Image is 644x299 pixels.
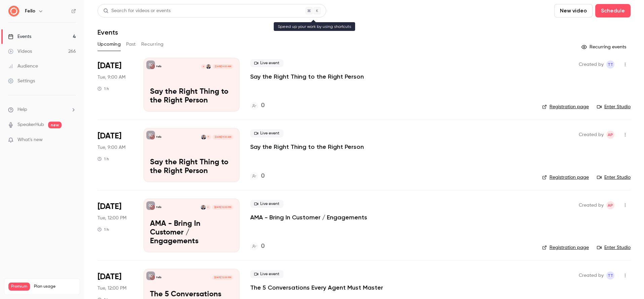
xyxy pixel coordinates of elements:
span: Live event [250,59,283,67]
span: Created by [579,271,604,280]
span: TT [608,271,613,280]
span: Help [17,106,27,113]
span: [DATE] 12:00 PM [212,275,233,280]
button: Recurring events [578,42,631,52]
a: Say the Right Thing to the Right Person [250,143,364,151]
p: Say the Right Thing to the Right Person [150,88,233,105]
a: Say the Right Thing to the Right Person [250,73,364,81]
a: 0 [250,101,265,110]
span: [DATE] [98,201,121,212]
div: Search for videos or events [103,7,171,14]
div: Events [8,33,31,40]
div: 1 h [98,227,109,232]
a: 0 [250,242,265,251]
span: Aayush Panjikar [606,131,614,139]
span: Live event [250,200,283,208]
h4: 0 [261,242,265,251]
span: TT [608,60,613,69]
span: Tharun Tiruveedula [606,271,614,280]
a: Enter Studio [597,174,631,181]
button: Upcoming [98,39,121,50]
div: Settings [8,78,35,84]
span: Aayush Panjikar [606,201,614,209]
span: AP [608,131,613,139]
span: Tue, 12:00 PM [98,285,126,292]
a: Registration page [542,244,589,251]
span: [DATE] 9:00 AM [213,135,233,139]
img: Fello [8,6,19,16]
span: [DATE] [98,131,121,141]
div: Oct 14 Tue, 10:00 AM (America/New York) [98,58,133,112]
button: Recurring [141,39,164,50]
span: [DATE] [98,60,121,71]
img: Ryan Young [201,135,206,139]
a: 0 [250,172,265,181]
a: SpeakerHub [17,121,44,128]
li: help-dropdown-opener [8,106,76,113]
a: Say the Right Thing to the Right PersonFelloRyan YoungP[DATE] 9:00 AMSay the Right Thing to the R... [144,58,239,112]
div: P [201,64,206,69]
a: Enter Studio [597,244,631,251]
div: P [205,205,211,210]
span: Tue, 9:00 AM [98,74,125,81]
h4: 0 [261,101,265,110]
button: Schedule [595,4,631,17]
a: Say the Right Thing to the Right PersonFelloPRyan Young[DATE] 9:00 AMSay the Right Thing to the R... [144,128,239,182]
div: Audience [8,63,38,70]
span: Tue, 9:00 AM [98,144,125,151]
span: Premium [8,283,30,291]
a: AMA - Bring In Customer / EngagementsFelloPRyan Young[DATE] 12:00 PMAMA - Bring In Customer / Eng... [144,199,239,252]
span: [DATE] 12:00 PM [212,205,233,210]
h4: 0 [261,172,265,181]
div: 1 h [98,156,109,162]
h1: Events [98,28,118,36]
span: What's new [17,136,43,143]
div: Videos [8,48,32,55]
span: AP [608,201,613,209]
button: Past [126,39,136,50]
span: Tue, 12:00 PM [98,215,126,221]
a: AMA - Bring In Customer / Engagements [250,213,367,221]
button: New video [554,4,593,17]
span: Created by [579,60,604,69]
span: Plan usage [34,284,76,289]
img: Ryan Young [201,205,205,210]
p: Fello [156,206,161,209]
p: Fello [156,276,161,279]
span: [DATE] 9:00 AM [213,64,233,69]
a: Registration page [542,103,589,110]
a: Registration page [542,174,589,181]
p: Fello [156,135,161,139]
span: new [48,122,62,128]
span: Created by [579,131,604,139]
img: Ryan Young [206,64,211,69]
span: Live event [250,129,283,137]
a: Enter Studio [597,103,631,110]
div: Oct 14 Tue, 10:00 AM (America/New York) [98,128,133,182]
p: AMA - Bring In Customer / Engagements [150,220,233,246]
iframe: Noticeable Trigger [68,137,76,143]
h6: Fello [25,8,35,14]
div: P [206,134,211,140]
span: [DATE] [98,271,121,282]
span: Live event [250,270,283,278]
a: The 5 Conversations Every Agent Must Master [250,284,383,292]
div: 1 h [98,86,109,91]
p: Fello [156,65,161,68]
div: Oct 28 Tue, 1:00 PM (America/New York) [98,199,133,252]
p: Say the Right Thing to the Right Person [150,158,233,176]
span: Created by [579,201,604,209]
span: Tharun Tiruveedula [606,60,614,69]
